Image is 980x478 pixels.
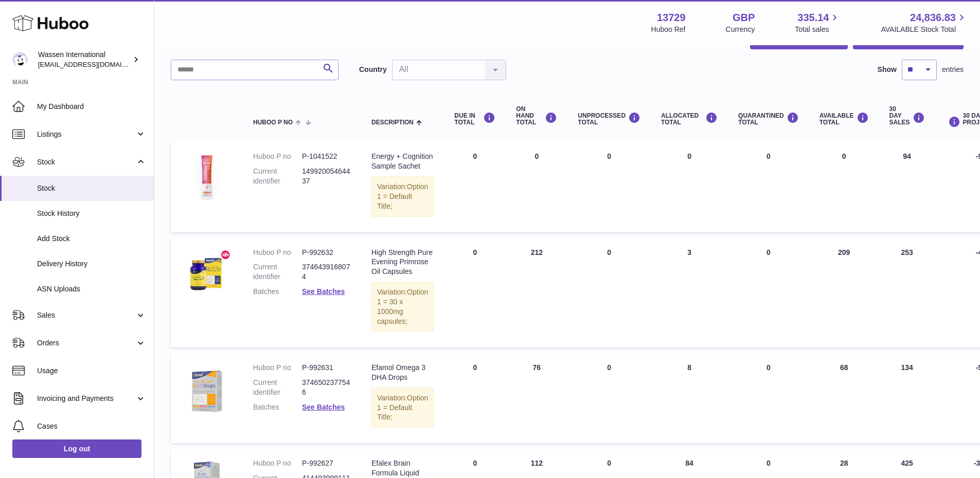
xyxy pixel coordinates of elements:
dt: Huboo P no [253,152,302,161]
a: 24,836.83 AVAILABLE Stock Total [881,11,968,34]
td: 0 [567,141,651,232]
div: Variation: [371,282,434,332]
img: product image [181,248,233,299]
span: Description [371,119,414,126]
dt: Huboo P no [253,458,302,468]
div: Energy + Cognition Sample Sachet [371,152,434,171]
dt: Huboo P no [253,248,302,258]
td: 8 [651,353,728,443]
div: Efamol Omega 3 DHA Drops [371,363,434,382]
dd: 3746502377546 [302,378,351,397]
span: Invoicing and Payments [37,394,135,403]
td: 0 [809,141,879,232]
span: 0 [767,248,771,256]
img: product image [181,363,233,414]
div: Variation: [371,388,434,428]
div: ON HAND Total [516,106,557,126]
div: Variation: [371,176,434,217]
dd: P-992627 [302,458,351,468]
dt: Batches [253,402,302,412]
span: Orders [37,338,135,348]
a: See Batches [302,403,345,411]
td: 134 [879,353,935,443]
span: Huboo P no [253,119,293,126]
span: Cases [37,421,146,431]
img: internationalsupplychain@wassen.com [12,52,28,67]
div: UNPROCESSED Total [578,112,640,126]
td: 212 [506,237,567,347]
span: Add Stock [37,234,146,244]
td: 0 [567,237,651,347]
img: product image [181,152,233,203]
td: 94 [879,141,935,232]
div: Efalex Brain Formula Liquid [371,458,434,478]
div: High Strength Pure Evening Primrose Oil Capsules [371,248,434,277]
td: 76 [506,353,567,443]
label: Show [878,65,897,75]
dt: Batches [253,287,302,297]
span: Listings [37,130,135,139]
span: Option 1 = 30 x 1000mg capsules; [377,288,428,325]
span: entries [942,65,964,75]
div: AVAILABLE Total [819,112,869,126]
span: ASN Uploads [37,284,146,294]
label: Country [359,65,387,75]
dd: P-992632 [302,248,351,258]
span: 335.14 [797,11,829,25]
span: Delivery History [37,259,146,269]
span: 0 [767,459,771,467]
td: 0 [506,141,567,232]
strong: GBP [733,11,755,25]
span: [EMAIL_ADDRESS][DOMAIN_NAME] [38,60,151,68]
dd: 3746439168074 [302,262,351,282]
strong: 13729 [657,11,686,25]
span: Sales [37,310,135,320]
span: Stock [37,183,146,193]
td: 68 [809,353,879,443]
span: 24,836.83 [910,11,956,25]
td: 0 [444,237,506,347]
span: Stock [37,157,135,167]
span: Total sales [795,25,841,34]
dd: P-1041522 [302,152,351,161]
a: See Batches [302,287,345,296]
td: 0 [444,141,506,232]
td: 253 [879,237,935,347]
dd: P-992631 [302,363,351,373]
dt: Current identifier [253,167,302,186]
dt: Current identifier [253,262,302,282]
span: 0 [767,363,771,372]
td: 3 [651,237,728,347]
div: 30 DAY SALES [889,106,925,126]
dt: Huboo P no [253,363,302,373]
dt: Current identifier [253,378,302,397]
dd: 14992005464437 [302,167,351,186]
div: Wassen International [38,50,131,69]
span: 0 [767,152,771,160]
div: Huboo Ref [651,25,686,34]
span: AVAILABLE Stock Total [881,25,968,34]
div: QUARANTINED Total [738,112,799,126]
td: 0 [444,353,506,443]
span: Option 1 = Default Title; [377,182,428,210]
td: 0 [651,141,728,232]
div: ALLOCATED Total [661,112,718,126]
span: Stock History [37,209,146,218]
div: Currency [726,25,755,34]
td: 209 [809,237,879,347]
span: Option 1 = Default Title; [377,394,428,421]
span: Usage [37,366,146,376]
div: DUE IN TOTAL [454,112,495,126]
a: 335.14 Total sales [795,11,841,34]
span: My Dashboard [37,102,146,112]
td: 0 [567,353,651,443]
a: Log out [12,439,141,458]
